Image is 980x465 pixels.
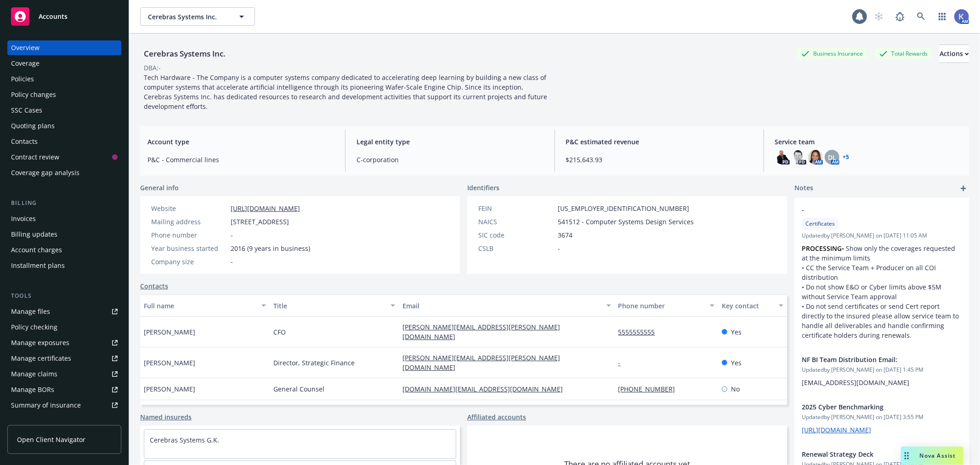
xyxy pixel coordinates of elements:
span: [EMAIL_ADDRESS][DOMAIN_NAME] [802,378,909,387]
div: 2025 Cyber BenchmarkingUpdatedby [PERSON_NAME] on [DATE] 3:55 PM[URL][DOMAIN_NAME] [794,395,969,442]
div: Actions [940,45,969,62]
span: 3674 [558,230,572,240]
span: 2016 (9 years in business) [231,244,310,253]
div: Phone number [151,230,227,240]
div: Title [273,301,385,311]
div: Manage claims [11,367,57,381]
span: $215,643.93 [566,155,753,164]
a: Policies [7,72,121,86]
a: Manage BORs [7,382,121,397]
div: Full name [144,301,256,311]
a: Contacts [7,134,121,149]
button: Phone number [615,295,718,317]
div: Summary of insurance [11,398,81,413]
div: Coverage [11,56,40,71]
span: Legal entity type [357,137,543,147]
div: Invoices [11,211,36,226]
div: Quoting plans [11,119,55,133]
span: Updated by [PERSON_NAME] on [DATE] 3:55 PM [802,413,962,421]
div: Total Rewards [875,48,932,59]
span: Service team [775,137,962,147]
a: [URL][DOMAIN_NAME] [802,425,871,434]
span: P&C - Commercial lines [147,155,334,164]
span: - [802,205,938,215]
div: Key contact [722,301,773,311]
div: Manage files [11,304,50,319]
button: Nova Assist [901,447,963,465]
a: [PERSON_NAME][EMAIL_ADDRESS][PERSON_NAME][DOMAIN_NAME] [402,353,560,372]
div: Manage exposures [11,335,69,350]
div: Cerebras Systems Inc. [140,48,229,60]
a: Installment plans [7,258,121,273]
span: 541512 - Computer Systems Design Services [558,217,694,227]
div: Contract review [11,150,59,164]
div: Account charges [11,243,62,257]
img: photo [775,150,790,164]
button: Email [399,295,614,317]
span: Notes [794,183,813,194]
span: 2025 Cyber Benchmarking [802,402,938,412]
a: Contacts [140,281,168,291]
div: FEIN [478,204,554,213]
a: Account charges [7,243,121,257]
span: - [558,244,560,253]
span: Tech Hardware - The Company is a computer systems company dedicated to accelerating deep learning... [144,73,549,111]
span: Cerebras Systems Inc. [148,12,227,22]
a: add [958,183,969,194]
span: Updated by [PERSON_NAME] on [DATE] 1:45 PM [802,366,962,374]
div: Billing updates [11,227,57,242]
a: Quoting plans [7,119,121,133]
a: Overview [7,40,121,55]
img: photo [954,9,969,24]
a: Start snowing [870,7,888,26]
span: Yes [731,327,742,337]
span: [PERSON_NAME] [144,358,195,368]
span: NF BI Team Distribution Email: [802,355,938,364]
button: Title [270,295,399,317]
a: Invoices [7,211,121,226]
span: CFO [273,327,286,337]
a: Affiliated accounts [467,412,526,422]
div: CSLB [478,244,554,253]
a: [PERSON_NAME][EMAIL_ADDRESS][PERSON_NAME][DOMAIN_NAME] [402,323,560,341]
div: DBA: - [144,63,161,73]
div: -CertificatesUpdatedby [PERSON_NAME] on [DATE] 11:05 AMPROCESSING• Show only the coverages reques... [794,198,969,347]
a: Policy changes [7,87,121,102]
div: Business Insurance [797,48,867,59]
button: Cerebras Systems Inc. [140,7,255,26]
span: C-corporation [357,155,543,164]
div: Policies [11,72,34,86]
span: Updated by [PERSON_NAME] on [DATE] 11:05 AM [802,232,962,240]
span: Renewal Strategy Deck [802,449,938,459]
div: Mailing address [151,217,227,227]
a: Coverage [7,56,121,71]
span: [STREET_ADDRESS] [231,217,289,227]
span: [US_EMPLOYER_IDENTIFICATION_NUMBER] [558,204,689,213]
a: [URL][DOMAIN_NAME] [231,204,300,213]
a: Coverage gap analysis [7,165,121,180]
a: Contract review [7,150,121,164]
div: Drag to move [901,447,912,465]
span: P&C estimated revenue [566,137,753,147]
a: Report a Bug [891,7,909,26]
div: Tools [7,291,121,301]
div: Contacts [11,134,38,149]
span: [PERSON_NAME] [144,384,195,394]
div: Coverage gap analysis [11,165,79,180]
span: Account type [147,137,334,147]
span: General Counsel [273,384,324,394]
div: Company size [151,257,227,267]
a: Manage certificates [7,351,121,366]
span: Accounts [39,13,68,20]
a: Switch app [933,7,952,26]
a: [PHONE_NUMBER] [618,385,683,393]
div: NAICS [478,217,554,227]
span: Identifiers [467,183,499,193]
a: Cerebras Systems G.K. [150,436,219,444]
div: Manage BORs [11,382,54,397]
p: • Show only the coverages requested at the minimum limits • CC the Service Team + Producer on all... [802,244,962,340]
a: Summary of insurance [7,398,121,413]
div: Policy checking [11,320,57,335]
a: [DOMAIN_NAME][EMAIL_ADDRESS][DOMAIN_NAME] [402,385,570,393]
img: photo [808,150,823,164]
